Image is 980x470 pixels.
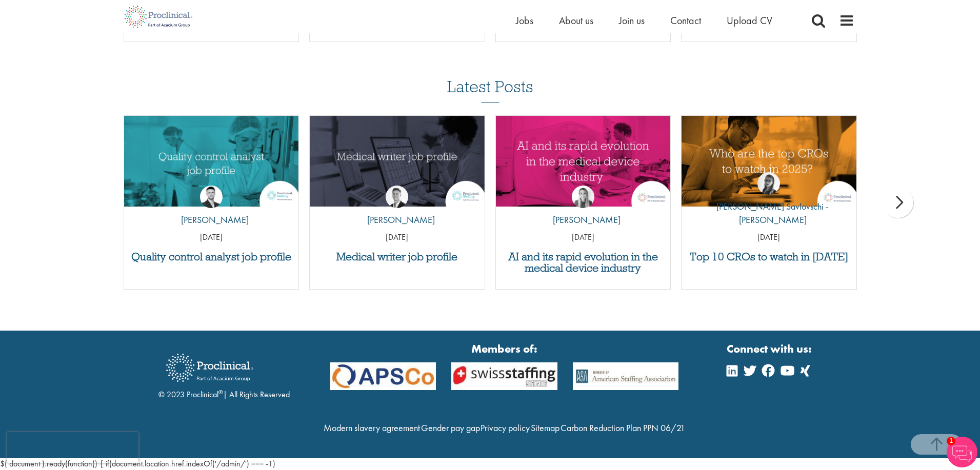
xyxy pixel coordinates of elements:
h3: Latest Posts [447,78,533,103]
div: next [883,187,913,218]
strong: Members of: [330,341,679,357]
a: AI and its rapid evolution in the medical device industry [501,251,666,274]
a: Join us [619,14,645,27]
a: Medical writer job profile [315,251,479,262]
p: [PERSON_NAME] [359,213,435,227]
p: [DATE] [310,232,485,243]
img: Chatbot [947,437,977,467]
img: quality control analyst job profile [124,116,299,207]
a: About us [559,14,593,27]
p: [PERSON_NAME] [545,213,621,227]
p: [DATE] [124,232,299,243]
img: Joshua Godden [200,186,223,208]
strong: Connect with us: [727,341,814,357]
a: Quality control analyst job profile [129,251,294,262]
a: Hannah Burke [PERSON_NAME] [545,186,621,232]
p: [DATE] [682,232,856,243]
p: [PERSON_NAME] Savlovschi - [PERSON_NAME] [682,200,856,226]
a: Link to a post [496,116,671,207]
img: APSCo [444,362,565,391]
img: Medical writer job profile [310,116,485,207]
p: [PERSON_NAME] [173,213,249,227]
img: Top 10 CROs 2025 | Proclinical [682,116,856,207]
img: Hannah Burke [572,186,594,208]
p: [DATE] [496,232,671,243]
a: Upload CV [727,14,772,27]
a: Link to a post [124,116,299,207]
img: Proclinical Recruitment [158,346,261,389]
img: APSCo [323,362,444,391]
span: 1 [947,437,955,445]
a: Carbon Reduction Plan PPN 06/21 [561,422,685,434]
a: Contact [670,14,701,27]
sup: ® [218,388,223,396]
a: Privacy policy [481,422,530,434]
a: Top 10 CROs to watch in [DATE] [687,251,851,262]
img: Theodora Savlovschi - Wicks [757,172,780,195]
img: George Watson [386,186,408,208]
a: Joshua Godden [PERSON_NAME] [173,186,249,232]
a: Link to a post [310,116,485,207]
div: © 2023 Proclinical | All Rights Reserved [158,346,290,401]
a: Theodora Savlovschi - Wicks [PERSON_NAME] Savlovschi - [PERSON_NAME] [682,172,856,231]
img: APSCo [565,362,687,391]
a: Gender pay gap [421,422,480,434]
a: Sitemap [531,422,559,434]
a: Modern slavery agreement [324,422,420,434]
iframe: reCAPTCHA [7,432,138,463]
a: Jobs [516,14,533,27]
a: Link to a post [682,116,856,207]
a: George Watson [PERSON_NAME] [359,186,435,232]
img: AI and Its Impact on the Medical Device Industry | Proclinical [496,116,671,207]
